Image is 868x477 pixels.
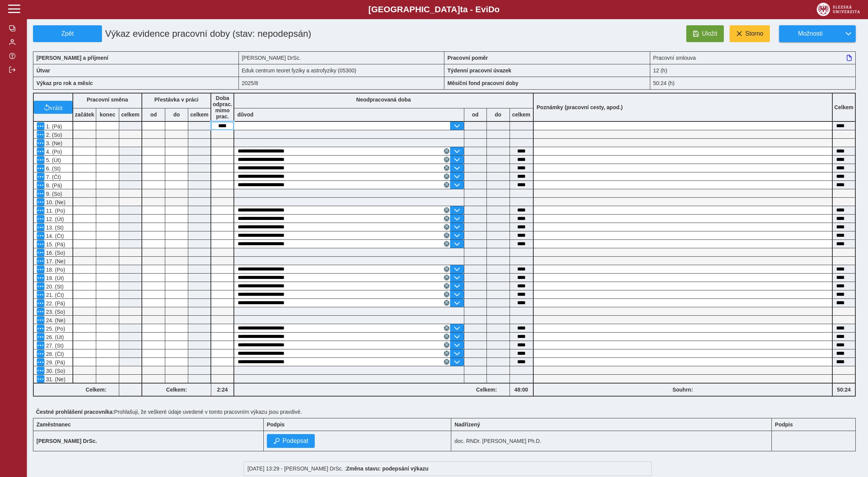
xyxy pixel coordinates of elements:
b: 48:00 [510,387,533,393]
span: Storno [745,30,763,37]
button: Menu [37,274,44,282]
button: Menu [37,358,44,366]
span: vrátit [50,104,63,110]
button: vrátit [34,101,72,114]
span: 20. (St) [44,284,64,290]
button: Menu [37,249,44,256]
b: Výkaz pro rok a měsíc [36,80,93,86]
b: Pracovní poměr [447,55,488,61]
button: Menu [37,164,44,172]
span: Podepsat [283,438,309,444]
span: 11. (Po) [44,208,65,214]
button: Menu [37,316,44,324]
span: 21. (Čt) [44,292,64,298]
div: [PERSON_NAME] DrSc. [239,51,445,64]
button: Menu [37,139,44,147]
b: Podpis [267,421,285,428]
div: Prohlašuji, že veškeré údaje uvedené v tomto pracovním výkazu jsou pravdivé. [33,406,862,418]
button: Možnosti [779,25,841,42]
span: 2. (So) [44,132,62,138]
b: Celkem: [464,387,510,393]
b: důvod [237,111,253,118]
b: od [464,111,487,118]
button: Menu [37,375,44,383]
b: [PERSON_NAME] a příjmení [36,55,108,61]
span: 28. (Čt) [44,351,64,357]
span: 5. (Út) [44,157,61,163]
b: [PERSON_NAME] DrSc. [36,438,97,444]
button: Menu [37,299,44,307]
b: Poznámky (pracovní cesty, apod.) [534,104,626,110]
button: Menu [37,350,44,357]
button: Menu [37,215,44,223]
div: Eduk centrum teoret fyziky a astrofyziky (05300) [239,64,445,77]
span: 17. (Ne) [44,258,66,264]
span: 13. (St) [44,225,64,231]
button: Menu [37,148,44,155]
button: Menu [37,198,44,206]
span: 8. (Pá) [44,182,62,189]
b: od [142,111,165,118]
button: Menu [37,367,44,374]
span: 16. (So) [44,250,65,256]
button: Menu [37,282,44,290]
b: Přestávka v práci [154,97,198,103]
h1: Výkaz evidence pracovní doby (stav: nepodepsán) [102,25,378,42]
button: Menu [37,341,44,349]
b: Podpis [775,421,793,428]
b: Celkem: [142,387,211,393]
b: Měsíční fond pracovní doby [447,80,518,86]
b: Souhrn: [672,387,693,393]
div: 2025/8 [239,77,445,90]
button: Podepsat [267,434,315,448]
button: Menu [37,190,44,197]
button: Menu [37,308,44,315]
div: 50:24 (h) [650,77,856,90]
span: Možnosti [786,30,835,37]
button: Storno [730,25,770,42]
button: Menu [37,173,44,180]
span: 29. (Pá) [44,359,65,366]
span: 31. (Ne) [44,376,66,382]
span: 30. (So) [44,368,65,374]
b: Změna stavu: podepsání výkazu [346,466,429,472]
span: 14. (Čt) [44,233,64,239]
span: 15. (Pá) [44,241,65,248]
div: Pracovní smlouva [650,51,856,64]
button: Menu [37,207,44,214]
span: Uložit [702,30,717,37]
button: Menu [37,266,44,273]
b: [GEOGRAPHIC_DATA] a - Evi [23,5,845,15]
span: 23. (So) [44,309,65,315]
img: logo_web_su.png [817,3,860,16]
button: Menu [37,257,44,265]
span: 12. (Út) [44,216,64,222]
b: Čestné prohlášení pracovníka: [36,409,114,415]
span: 7. (Čt) [44,174,61,180]
b: Pracovní směna [87,97,128,103]
span: 9. (So) [44,191,62,197]
span: 25. (Po) [44,326,65,332]
b: Celkem [834,104,853,110]
b: 50:24 [833,387,855,393]
b: celkem [119,111,141,118]
button: Menu [37,131,44,138]
b: celkem [188,111,210,118]
b: Celkem: [73,387,119,393]
button: Zpět [33,25,102,42]
span: o [495,5,500,14]
button: Uložit [686,25,724,42]
span: D [488,5,494,14]
span: 19. (Út) [44,275,64,281]
b: do [487,111,510,118]
button: Menu [37,156,44,164]
div: 12 (h) [650,64,856,77]
b: konec [96,111,119,118]
button: Menu [37,291,44,298]
button: Menu [37,181,44,189]
b: začátek [73,111,96,118]
span: t [460,5,463,14]
span: 22. (Pá) [44,300,65,307]
span: 27. (St) [44,343,64,349]
b: Doba odprac. mimo prac. [213,95,232,120]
